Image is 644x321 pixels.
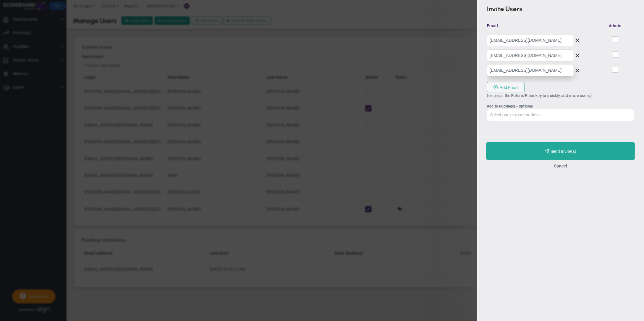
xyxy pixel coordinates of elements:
[551,149,576,154] span: Send Invite(s)
[554,164,567,168] button: Cancel
[487,104,634,108] div: Select one or more Huddles... The invited User(s) will be added to the Huddle as a member.
[487,5,634,14] h2: Invite Users
[487,23,552,29] span: Email
[486,142,635,160] button: Send Invite(s)
[487,109,634,120] input: Add to Huddle(s) - Optional
[487,93,592,98] span: (or press the Return/Enter key to quickly add more users)
[487,82,525,92] button: Add Email
[609,23,622,29] span: Admin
